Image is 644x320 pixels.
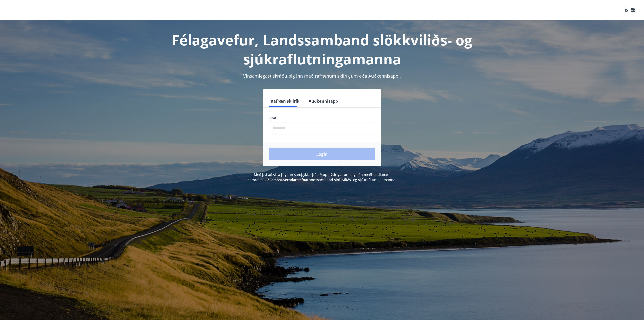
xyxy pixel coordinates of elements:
a: Persónuverndarstefna [269,177,307,182]
button: ÍS [622,6,638,15]
span: Með því að skrá þig inn samþykkir þú að upplýsingar um þig séu meðhöndlaðar í samræmi við Landssa... [248,172,396,182]
button: Rafræn skilríki [269,95,303,107]
label: Sími [269,116,375,121]
h1: Félagavefur, Landssamband slökkviliðs- og sjúkraflutningamanna [147,30,497,68]
button: Auðkennisapp [307,95,340,107]
span: Vinsamlegast skráðu þig inn með rafrænum skilríkjum eða Auðkennisappi. [243,73,401,79]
